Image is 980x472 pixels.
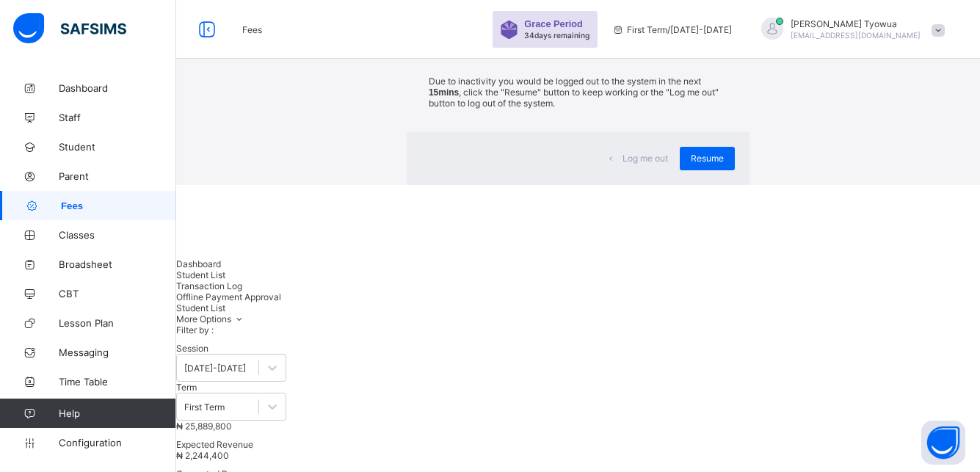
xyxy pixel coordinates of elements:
[747,18,952,42] div: LorettaTyowua
[13,13,126,44] img: safsims
[524,31,589,40] span: 34 days remaining
[176,280,242,291] span: Transaction Log
[59,317,176,329] span: Lesson Plan
[184,362,246,373] div: [DATE]-[DATE]
[176,382,197,393] span: Term
[59,258,176,270] span: Broadsheet
[59,376,176,388] span: Time Table
[500,21,518,39] img: sticker-purple.71386a28dfed39d6af7621340158ba97.svg
[176,324,214,335] span: Filter by :
[176,421,232,432] span: ₦ 25,889,800
[242,24,262,35] span: Fees
[59,112,176,123] span: Staff
[791,18,921,29] span: [PERSON_NAME] Tyowua
[59,288,176,299] span: CBT
[176,439,980,450] span: Expected Revenue
[921,421,965,465] button: Open asap
[176,313,246,324] span: More Options
[429,87,459,98] strong: 15mins
[176,343,208,354] span: Session
[429,76,727,109] p: Due to inactivity you would be logged out to the system in the next , click the "Resume" button t...
[524,18,583,29] span: Grace Period
[59,141,176,153] span: Student
[176,302,225,313] span: Student List
[59,346,176,358] span: Messaging
[59,229,176,241] span: Classes
[612,24,732,35] span: session/term information
[791,31,921,40] span: [EMAIL_ADDRESS][DOMAIN_NAME]
[59,170,176,182] span: Parent
[59,407,175,419] span: Help
[59,82,176,94] span: Dashboard
[176,258,221,269] span: Dashboard
[59,437,175,449] span: Configuration
[623,153,668,164] span: Log me out
[61,200,176,211] span: Fees
[176,269,225,280] span: Student List
[691,153,724,164] span: Resume
[176,291,281,302] span: Offline Payment Approval
[184,401,225,412] div: First Term
[176,450,229,461] span: ₦ 2,244,400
